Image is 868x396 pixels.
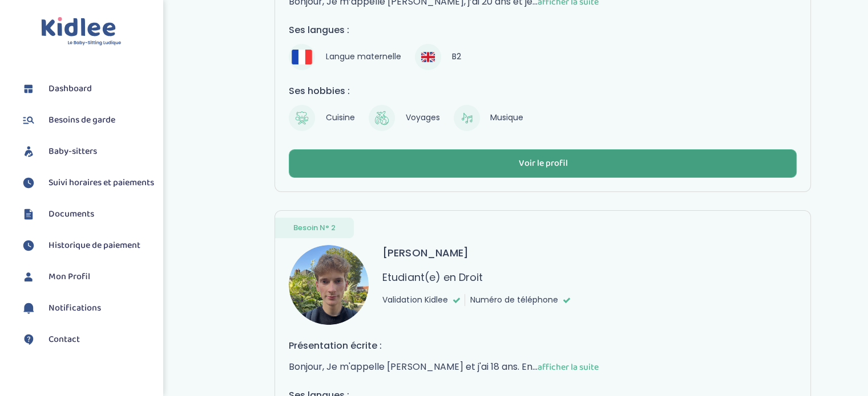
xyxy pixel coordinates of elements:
a: Dashboard [20,80,154,97]
img: suivihoraire.svg [20,237,37,254]
span: Dashboard [49,82,92,96]
p: Bonjour, Je m'appelle [PERSON_NAME] et j'ai 18 ans. En... [289,360,797,374]
img: suivihoraire.svg [20,174,37,191]
span: Validation Kidlee [382,294,447,306]
a: Historique de paiement [20,237,154,254]
span: Voyages [401,110,445,126]
h4: Ses langues : [289,23,797,37]
a: Besoins de garde [20,112,154,129]
img: Anglais [421,50,435,64]
span: Cuisine [321,110,360,126]
img: babysitters.svg [20,143,37,160]
span: Contact [49,333,80,346]
span: Notifications [49,301,101,315]
img: logo.svg [41,17,122,46]
img: avatar [289,245,369,325]
span: Besoin N° 2 [293,222,336,234]
img: notification.svg [20,300,37,317]
span: Musique [486,110,528,126]
img: profil.svg [20,268,37,285]
span: afficher la suite [537,360,598,374]
p: Etudiant(e) en Droit [382,270,482,285]
span: Besoins de garde [49,113,115,127]
span: Documents [49,207,94,221]
a: Baby-sitters [20,143,154,160]
span: B2 [447,49,466,65]
a: Documents [20,206,154,223]
img: besoin.svg [20,112,37,129]
span: Numéro de téléphone [470,294,558,306]
div: Voir le profil [518,157,567,170]
a: Suivi horaires et paiements [20,174,154,191]
span: Baby-sitters [49,145,97,158]
h3: [PERSON_NAME] [382,245,468,260]
img: dashboard.svg [20,80,37,97]
span: Langue maternelle [321,49,406,65]
h4: Ses hobbies : [289,84,797,98]
a: Mon Profil [20,268,154,285]
span: Suivi horaires et paiements [49,176,154,190]
img: documents.svg [20,206,37,223]
button: Voir le profil [289,149,797,178]
img: Français [292,50,312,64]
a: Contact [20,331,154,348]
h4: Présentation écrite : [289,338,797,353]
img: contact.svg [20,331,37,348]
a: Notifications [20,300,154,317]
span: Historique de paiement [49,239,140,252]
span: Mon Profil [49,270,90,284]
